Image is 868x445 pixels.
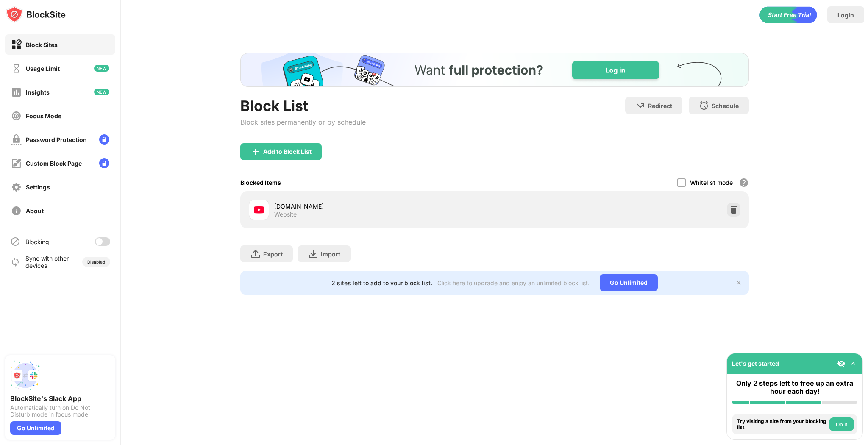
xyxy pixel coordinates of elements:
div: Password Protection [26,136,87,143]
img: logo-blocksite.svg [6,6,66,23]
button: Do it [829,417,854,431]
img: block-on.svg [11,39,22,50]
div: Login [837,11,854,19]
div: Block sites permanently or by schedule [240,118,366,126]
div: Whitelist mode [690,179,733,186]
div: Schedule [712,102,739,109]
div: Block List [240,97,366,114]
div: Custom Block Page [26,160,82,167]
div: Click here to upgrade and enjoy an unlimited block list. [437,279,590,286]
img: x-button.svg [735,279,742,286]
div: Let's get started [732,360,779,367]
div: Go Unlimited [600,274,658,291]
div: Disabled [87,259,105,264]
div: animation [759,6,817,23]
img: favicons [254,205,264,215]
div: [DOMAIN_NAME] [274,202,495,211]
div: Blocking [25,238,49,245]
img: sync-icon.svg [10,257,20,267]
img: insights-off.svg [11,87,22,97]
div: Export [263,250,283,258]
img: omni-setup-toggle.svg [849,359,857,368]
img: lock-menu.svg [99,134,109,145]
div: Blocked Items [240,179,281,186]
div: Insights [26,89,50,96]
div: Sync with other devices [25,255,69,269]
div: Only 2 steps left to free up an extra hour each day! [732,379,857,395]
img: lock-menu.svg [99,158,109,168]
img: eye-not-visible.svg [837,359,846,368]
img: about-off.svg [11,206,22,216]
img: new-icon.svg [94,65,109,72]
div: Automatically turn on Do Not Disturb mode in focus mode [10,404,110,418]
img: settings-off.svg [11,182,22,192]
div: Go Unlimited [10,421,61,435]
img: new-icon.svg [94,89,109,95]
img: blocking-icon.svg [10,236,20,247]
div: Try visiting a site from your blocking list [737,418,827,431]
img: time-usage-off.svg [11,63,22,74]
div: Import [321,250,340,258]
img: password-protection-off.svg [11,134,22,145]
img: push-slack.svg [10,360,41,391]
div: Settings [26,184,50,191]
div: Block Sites [26,41,58,48]
div: Website [274,211,297,218]
div: BlockSite's Slack App [10,394,110,403]
div: Add to Block List [263,148,312,155]
div: Redirect [648,102,672,109]
div: 2 sites left to add to your block list. [331,279,432,286]
iframe: Banner [240,53,749,87]
div: Usage Limit [26,65,60,72]
div: About [26,207,44,214]
img: focus-off.svg [11,111,22,121]
div: Focus Mode [26,112,61,120]
img: customize-block-page-off.svg [11,158,22,169]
